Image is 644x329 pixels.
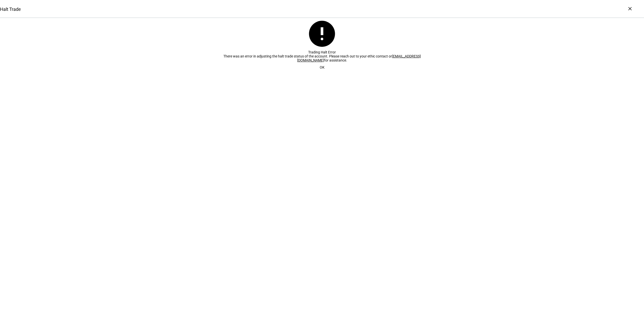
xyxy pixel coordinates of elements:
[221,54,423,62] div: There was an error in adjusting the halt trade status of the account. Please reach out to your et...
[221,50,423,54] div: Trading Halt Error
[314,62,331,72] button: OK
[626,5,634,13] div: ×
[306,18,338,49] mat-icon: error
[320,62,325,72] span: OK
[297,54,421,62] a: [EMAIL_ADDRESS][DOMAIN_NAME]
